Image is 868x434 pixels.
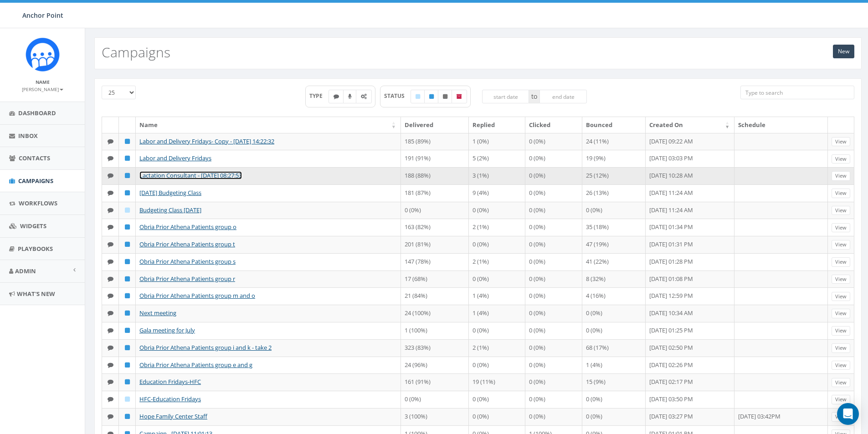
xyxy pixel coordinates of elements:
[20,222,46,230] span: Widgets
[343,90,357,103] label: Ringless Voice Mail
[582,391,646,408] td: 0 (0%)
[582,322,646,339] td: 0 (0%)
[424,90,439,103] label: Published
[529,90,539,103] span: to
[482,90,529,103] input: start date
[525,253,582,271] td: 0 (0%)
[139,343,272,352] a: Obria Prior Athena Patients group i and k - take 2
[26,37,60,71] img: Rally_platform_Icon_1.png
[443,94,447,99] i: Unpublished
[646,253,734,271] td: [DATE] 01:28 PM
[539,90,587,103] input: end date
[18,177,53,185] span: Campaigns
[469,271,526,288] td: 0 (0%)
[469,219,526,236] td: 2 (1%)
[646,150,734,167] td: [DATE] 03:03 PM
[139,309,176,317] a: Next meeting
[139,240,235,248] a: Obria Prior Athena Patients group t
[832,343,850,353] a: View
[832,412,850,422] a: View
[646,391,734,408] td: [DATE] 03:50 PM
[139,189,201,197] a: [DATE] Budgeting Class
[401,133,469,150] td: 185 (89%)
[108,207,113,213] i: Text SMS
[832,206,850,215] a: View
[469,184,526,202] td: 9 (4%)
[125,327,130,333] i: Published
[525,271,582,288] td: 0 (0%)
[125,362,130,368] i: Published
[469,150,526,167] td: 5 (2%)
[734,408,828,425] td: [DATE] 03:42PM
[452,90,467,103] label: Archived
[139,378,201,386] a: Education Fridays-HFC
[125,241,130,247] i: Published
[309,92,329,100] span: TYPE
[125,155,130,161] i: Published
[401,117,469,133] th: Delivered
[401,253,469,271] td: 147 (78%)
[469,357,526,374] td: 0 (0%)
[525,373,582,391] td: 0 (0%)
[525,133,582,150] td: 0 (0%)
[416,94,420,99] i: Draft
[108,396,113,402] i: Text SMS
[125,224,130,230] i: Published
[469,117,526,133] th: Replied
[384,92,411,100] span: STATUS
[646,202,734,219] td: [DATE] 11:24 AM
[525,150,582,167] td: 0 (0%)
[108,276,113,282] i: Text SMS
[832,395,850,404] a: View
[19,154,50,162] span: Contacts
[139,171,242,179] a: Lactation Consultant - [DATE] 08:27:53
[582,167,646,184] td: 25 (12%)
[469,373,526,391] td: 19 (11%)
[108,362,113,368] i: Text SMS
[525,236,582,253] td: 0 (0%)
[139,137,274,145] a: Labor and Delivery Fridays- Copy - [DATE] 14:22:32
[139,206,201,214] a: Budgeting Class [DATE]
[329,90,344,103] label: Text SMS
[525,339,582,357] td: 0 (0%)
[469,391,526,408] td: 0 (0%)
[401,167,469,184] td: 188 (88%)
[411,90,425,103] label: Draft
[525,202,582,219] td: 0 (0%)
[401,287,469,305] td: 21 (84%)
[125,293,130,299] i: Published
[832,275,850,284] a: View
[125,379,130,385] i: Published
[646,373,734,391] td: [DATE] 02:17 PM
[582,150,646,167] td: 19 (9%)
[22,86,63,92] small: [PERSON_NAME]
[361,94,367,99] i: Automated Message
[582,236,646,253] td: 47 (19%)
[139,223,236,231] a: Obria Prior Athena Patients group o
[469,202,526,219] td: 0 (0%)
[469,322,526,339] td: 0 (0%)
[139,361,252,369] a: Obria Prior Athena Patients group e and g
[18,132,38,140] span: Inbox
[139,412,207,420] a: Hope Family Center Staff
[125,345,130,351] i: Published
[348,94,352,99] i: Ringless Voice Mail
[832,292,850,301] a: View
[832,137,850,147] a: View
[401,408,469,425] td: 3 (100%)
[832,189,850,198] a: View
[401,357,469,374] td: 24 (96%)
[125,259,130,265] i: Published
[582,373,646,391] td: 15 (9%)
[646,408,734,425] td: [DATE] 03:27 PM
[108,241,113,247] i: Text SMS
[139,275,235,283] a: Obria Prior Athena Patients group r
[125,396,130,402] i: Draft
[356,90,372,103] label: Automated Message
[469,167,526,184] td: 3 (1%)
[139,154,211,162] a: Labor and Delivery Fridays
[469,305,526,322] td: 1 (4%)
[401,184,469,202] td: 181 (87%)
[525,219,582,236] td: 0 (0%)
[401,219,469,236] td: 163 (82%)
